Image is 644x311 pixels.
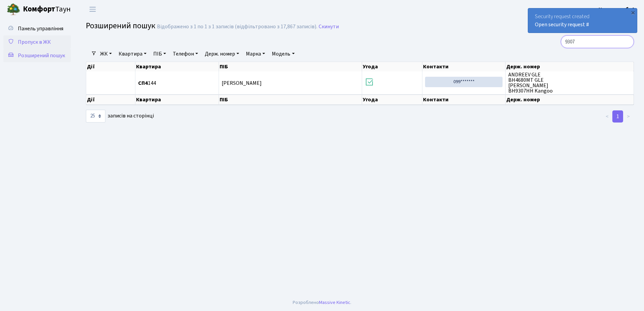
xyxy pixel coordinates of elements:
[243,48,268,60] a: Марка
[151,48,169,60] a: ПІБ
[23,4,71,15] span: Таун
[3,49,71,62] a: Розширений пошук
[135,95,219,105] th: Квартира
[202,48,242,60] a: Держ. номер
[23,4,55,14] b: Комфорт
[170,48,201,60] a: Телефон
[319,24,339,30] a: Скинути
[18,25,63,32] span: Панель управління
[135,62,219,71] th: Квартира
[86,62,135,71] th: Дії
[319,299,350,306] a: Massive Kinetic
[86,110,154,123] label: записів на сторінці
[362,95,423,105] th: Угода
[219,62,362,71] th: ПІБ
[222,79,262,87] span: [PERSON_NAME]
[528,8,637,33] div: Security request created
[219,95,362,105] th: ПІБ
[18,38,51,46] span: Пропуск в ЖК
[535,21,589,28] a: Open security request #
[116,48,149,60] a: Квартира
[508,72,631,94] span: ANDREEV GLE ВН4680МТ GLE [PERSON_NAME] ВН9307НН Kangoo
[138,79,148,87] b: СП4
[157,24,317,30] div: Відображено з 1 по 1 з 1 записів (відфільтровано з 17,867 записів).
[97,48,115,60] a: ЖК
[612,110,623,123] a: 1
[630,9,636,16] div: ×
[506,62,634,71] th: Держ. номер
[362,62,423,71] th: Угода
[422,62,505,71] th: Контакти
[7,3,20,16] img: logo.png
[3,35,71,49] a: Пропуск в ЖК
[422,95,505,105] th: Контакти
[599,6,636,13] b: Консьєрж б. 4.
[269,48,297,60] a: Модель
[3,22,71,35] a: Панель управління
[561,35,634,48] input: Пошук...
[86,110,105,123] select: записів на сторінці
[86,95,135,105] th: Дії
[84,4,101,15] button: Переключити навігацію
[599,5,636,13] a: Консьєрж б. 4.
[293,299,351,306] div: Розроблено .
[18,52,65,59] span: Розширений пошук
[138,80,216,86] span: 144
[506,95,634,105] th: Держ. номер
[86,20,155,32] span: Розширений пошук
